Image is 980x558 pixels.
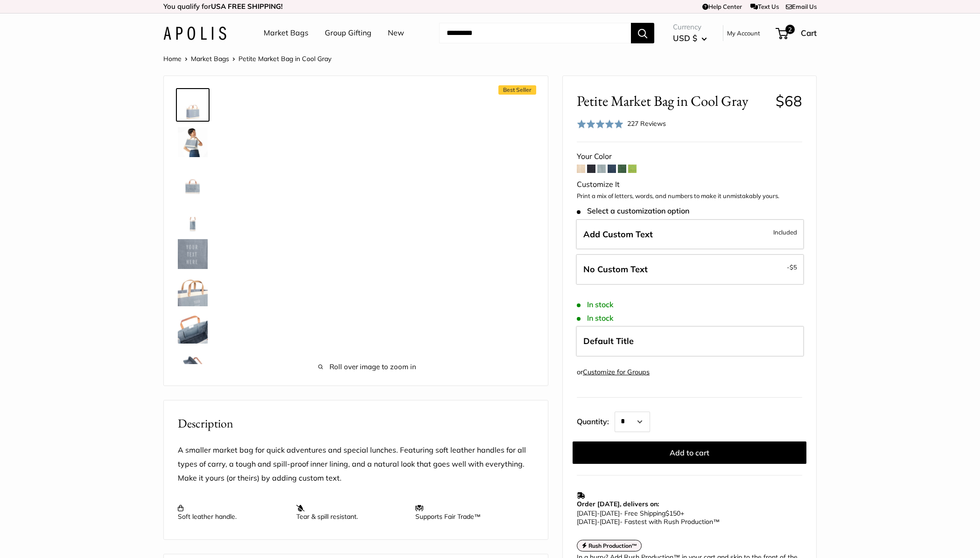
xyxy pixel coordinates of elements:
[583,264,648,275] span: No Custom Text
[498,85,536,95] span: Best Seller
[176,200,210,234] a: Petite Market Bag in Cool Gray
[296,504,406,521] p: Tear & spill resistant.
[176,88,210,122] a: Petite Market Bag in Cool Gray
[211,2,283,11] strong: USA FREE SHIPPING!
[577,509,798,526] p: - Free Shipping +
[702,3,742,10] a: Help Center
[388,26,404,40] a: New
[627,119,666,128] span: 227 Reviews
[178,276,208,306] img: Petite Market Bag in Cool Gray
[785,25,795,34] span: 2
[577,300,614,309] span: In stock
[597,509,600,517] span: -
[727,28,760,39] a: My Account
[178,314,208,344] img: Petite Market Bag in Cool Gray
[577,517,597,526] span: [DATE]
[600,517,620,526] span: [DATE]
[777,26,817,41] a: 2 Cart
[163,55,182,63] a: Home
[178,90,208,120] img: Petite Market Bag in Cool Gray
[573,441,806,464] button: Add to cart
[673,31,707,46] button: USD $
[577,178,802,192] div: Customize It
[176,312,210,345] a: Petite Market Bag in Cool Gray
[673,33,697,43] span: USD $
[600,509,620,517] span: [DATE]
[176,125,210,159] a: Petite Market Bag in Cool Gray
[178,351,208,381] img: Petite Market Bag in Cool Gray
[583,229,653,240] span: Add Custom Text
[577,192,802,201] p: Print a mix of letters, words, and numbers to make it unmistakably yours.
[577,207,689,215] span: Select a customization option
[264,26,308,40] a: Market Bags
[773,227,797,238] span: Included
[665,509,680,517] span: $150
[178,414,534,433] h2: Description
[238,360,496,373] span: Roll over image to zoom in
[176,349,210,383] a: Petite Market Bag in Cool Gray
[787,262,797,273] span: -
[325,26,371,40] a: Group Gifting
[790,263,797,271] span: $5
[178,504,287,521] p: Soft leather handle.
[415,504,525,521] p: Supports Fair Trade™
[577,92,769,110] span: Petite Market Bag in Cool Gray
[786,3,817,10] a: Email Us
[750,3,779,10] a: Text Us
[673,21,707,34] span: Currency
[577,500,659,508] strong: Order [DATE], delivers on:
[576,254,804,285] label: Leave Blank
[238,55,331,63] span: Petite Market Bag in Cool Gray
[577,366,650,379] div: or
[178,165,208,194] img: Petite Market Bag in Cool Gray
[776,92,802,110] span: $68
[577,509,597,517] span: [DATE]
[178,443,534,485] p: A smaller market bag for quick adventures and special lunches. Featuring soft leather handles for...
[439,23,631,43] input: Search...
[176,275,210,308] a: Petite Market Bag in Cool Gray
[178,127,208,157] img: Petite Market Bag in Cool Gray
[178,239,208,269] img: Petite Market Bag in Cool Gray
[163,27,226,40] img: Apolis
[577,150,802,164] div: Your Color
[631,23,654,43] button: Search
[577,517,720,526] span: - Fastest with Rush Production™
[191,55,229,63] a: Market Bags
[176,163,210,196] a: Petite Market Bag in Cool Gray
[163,53,331,65] nav: Breadcrumb
[597,517,600,526] span: -
[577,409,615,432] label: Quantity:
[583,368,650,376] a: Customize for Groups
[576,326,804,357] label: Default Title
[583,336,634,346] span: Default Title
[178,202,208,232] img: Petite Market Bag in Cool Gray
[176,237,210,271] a: Petite Market Bag in Cool Gray
[588,542,637,549] strong: Rush Production™
[801,28,817,38] span: Cart
[577,314,614,323] span: In stock
[576,219,804,250] label: Add Custom Text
